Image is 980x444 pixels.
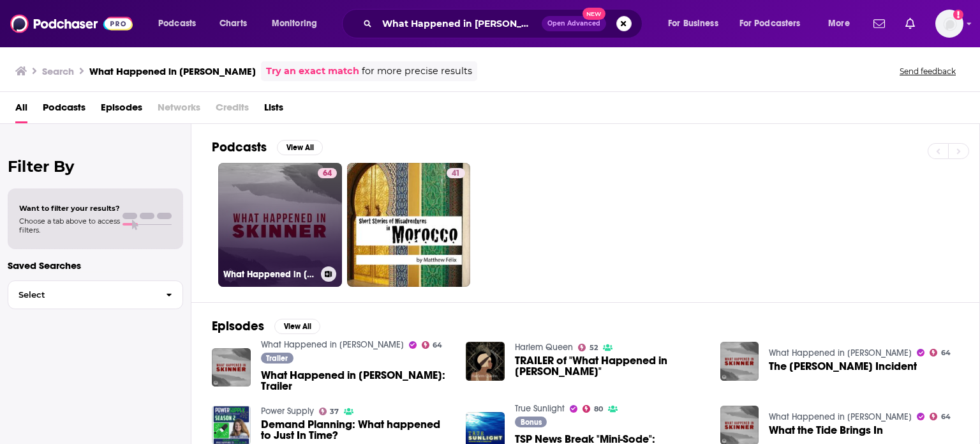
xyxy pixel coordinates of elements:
p: Saved Searches [8,259,183,272]
a: 41 [447,168,465,178]
span: Networks [158,97,200,123]
h3: Search [42,65,74,77]
img: Podchaser - Follow, Share and Rate Podcasts [10,11,133,36]
a: 64 [318,168,337,178]
h2: Episodes [212,318,264,334]
a: Show notifications dropdown [900,13,920,34]
a: 64 [422,341,443,349]
span: TRAILER of "What Happened in [PERSON_NAME]" [515,355,705,377]
span: for more precise results [362,64,472,79]
span: 64 [433,342,442,348]
a: Power Supply [261,406,314,417]
img: TRAILER of "What Happened in Skinner" [466,342,505,381]
button: open menu [731,13,819,34]
h3: What Happened in [PERSON_NAME] [89,65,256,77]
a: What Happened in Skinner: Trailer [261,370,451,392]
a: What Happened in Skinner [769,411,912,422]
span: Select [8,291,156,299]
a: Show notifications dropdown [868,13,890,34]
span: For Podcasters [739,15,801,33]
span: Logged in as NickG [935,10,963,38]
img: User Profile [935,10,963,38]
span: 52 [590,345,598,351]
a: TRAILER of "What Happened in Skinner" [515,355,705,377]
a: Harlem Queen [515,342,573,353]
button: open menu [819,13,866,34]
a: The Skinner Incident [769,361,917,372]
a: Try an exact match [266,64,359,79]
span: 64 [941,414,951,420]
span: Monitoring [272,15,317,33]
h2: Podcasts [212,139,267,155]
a: 64 [930,349,951,356]
h2: Filter By [8,157,183,176]
button: View All [274,319,320,334]
span: Credits [216,97,249,123]
span: Bonus [521,418,542,426]
a: 64 [930,413,951,420]
div: Search podcasts, credits, & more... [354,9,655,38]
a: All [15,97,27,123]
button: open menu [659,13,734,34]
span: The [PERSON_NAME] Incident [769,361,917,372]
span: Choose a tab above to access filters. [19,217,120,234]
span: New [583,8,605,20]
span: More [828,15,850,33]
a: Demand Planning: What happened to Just In Time? [261,419,451,441]
span: 64 [941,350,951,356]
button: View All [277,140,323,155]
span: 80 [594,406,603,412]
a: What the Tide Brings In [769,425,883,436]
span: Charts [219,15,247,33]
span: Open Advanced [547,20,600,27]
input: Search podcasts, credits, & more... [377,13,542,34]
a: 80 [583,405,603,413]
a: Podcasts [43,97,85,123]
a: Charts [211,13,255,34]
a: Episodes [101,97,142,123]
span: 64 [323,167,332,180]
span: Podcasts [158,15,196,33]
a: 41 [347,163,471,287]
button: Select [8,280,183,309]
h3: What Happened in [PERSON_NAME] [223,269,316,280]
span: For Business [668,15,718,33]
a: What Happened in Skinner [769,348,912,358]
span: What Happened in [PERSON_NAME]: Trailer [261,370,451,392]
img: What Happened in Skinner: Trailer [212,348,251,387]
button: open menu [263,13,334,34]
span: Trailer [266,355,288,362]
a: True Sunlight [515,403,565,414]
a: EpisodesView All [212,318,320,334]
a: 52 [578,344,598,351]
button: Open AdvancedNew [542,16,606,31]
img: The Skinner Incident [720,342,759,381]
button: open menu [149,13,212,34]
button: Send feedback [896,66,960,77]
span: 41 [452,167,460,180]
span: Want to filter your results? [19,204,120,213]
a: PodcastsView All [212,139,323,155]
a: Lists [264,97,283,123]
a: What Happened in Skinner [261,339,404,350]
svg: Add a profile image [953,10,963,20]
span: 37 [330,409,339,415]
a: 64What Happened in [PERSON_NAME] [218,163,342,287]
button: Show profile menu [935,10,963,38]
a: 37 [319,408,339,415]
